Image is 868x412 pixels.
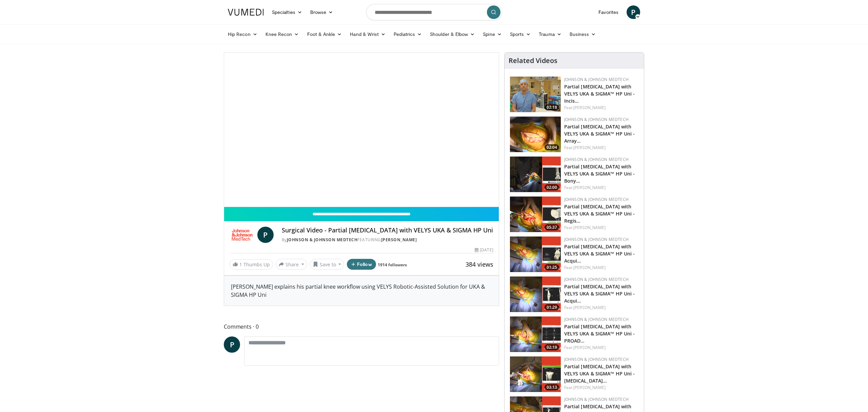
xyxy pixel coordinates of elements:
[510,157,561,192] img: 10880183-925c-4d1d-aa73-511a6d8478f5.png.150x105_q85_crop-smart_upscale.png
[287,237,358,243] a: Johnson & Johnson MedTech
[239,261,242,268] span: 1
[466,260,493,268] span: 384 views
[510,77,561,112] a: 02:18
[306,5,337,19] a: Browse
[510,117,561,152] a: 02:04
[509,57,557,65] h4: Related Videos
[564,203,635,224] a: Partial [MEDICAL_DATA] with VELYS UKA & SIGMA™ HP Uni - Regis…
[564,305,638,311] div: Feat.
[390,27,426,41] a: Pediatrics
[564,117,629,122] a: Johnson & Johnson MedTech
[510,236,561,272] img: e08a7d39-3b34-4ac3-abe8-53cc16b57bb7.png.150x105_q85_crop-smart_upscale.png
[510,316,561,352] img: 24f85217-e9a2-4ad7-b6cc-807e6ea433f3.png.150x105_q85_crop-smart_upscale.png
[545,344,559,350] span: 02:19
[261,27,303,41] a: Knee Recon
[510,236,561,272] a: 01:25
[564,356,629,362] a: Johnson & Johnson MedTech
[573,385,606,390] a: [PERSON_NAME]
[535,27,566,41] a: Trauma
[573,185,606,190] a: [PERSON_NAME]
[564,316,629,322] a: Johnson & Johnson MedTech
[282,237,493,243] div: By FEATURING
[564,385,638,391] div: Feat.
[381,237,417,243] a: [PERSON_NAME]
[564,283,635,304] a: Partial [MEDICAL_DATA] with VELYS UKA & SIGMA™ HP Uni - Acqui…
[564,157,629,162] a: Johnson & Johnson MedTech
[366,4,502,20] input: Search topics, interventions
[564,323,635,344] a: Partial [MEDICAL_DATA] with VELYS UKA & SIGMA™ HP Uni - PROAD…
[573,305,606,310] a: [PERSON_NAME]
[573,225,606,230] a: [PERSON_NAME]
[564,123,635,144] a: Partial [MEDICAL_DATA] with VELYS UKA & SIGMA™ HP Uni - Array…
[545,104,559,110] span: 02:18
[510,157,561,192] a: 02:00
[282,227,493,234] h4: Surgical Video - Partial [MEDICAL_DATA] with VELYS UKA & SIGMA HP Uni
[506,27,535,41] a: Sports
[224,322,499,331] span: Comments 0
[475,247,493,253] div: [DATE]
[224,53,499,207] video-js: Video Player
[228,9,264,16] img: VuMedi Logo
[564,185,638,191] div: Feat.
[510,197,561,232] a: 05:37
[564,345,638,351] div: Feat.
[573,265,606,270] a: [PERSON_NAME]
[594,5,623,19] a: Favorites
[426,27,479,41] a: Shoulder & Elbow
[310,259,344,270] button: Save to
[545,304,559,310] span: 01:29
[510,316,561,352] a: 02:19
[545,384,559,390] span: 03:13
[566,27,600,41] a: Business
[564,265,638,271] div: Feat.
[564,225,638,231] div: Feat.
[257,227,274,243] a: P
[303,27,346,41] a: Foot & Ankle
[510,276,561,312] img: dd3a4334-c556-4f04-972a-bd0a847124c3.png.150x105_q85_crop-smart_upscale.png
[564,396,629,402] a: Johnson & Johnson MedTech
[564,105,638,111] div: Feat.
[346,27,390,41] a: Hand & Wrist
[564,77,629,82] a: Johnson & Johnson MedTech
[627,5,640,19] a: P
[564,276,629,282] a: Johnson & Johnson MedTech
[545,184,559,190] span: 02:00
[564,197,629,202] a: Johnson & Johnson MedTech
[564,243,635,264] a: Partial [MEDICAL_DATA] with VELYS UKA & SIGMA™ HP Uni - Acqui…
[573,345,606,350] a: [PERSON_NAME]
[224,276,499,306] div: [PERSON_NAME] explains his partial knee workflow using VELYS Robotic-Assisted Solution for UKA & ...
[224,27,261,41] a: Hip Recon
[224,336,240,353] a: P
[564,163,635,184] a: Partial [MEDICAL_DATA] with VELYS UKA & SIGMA™ HP Uni - Bony…
[230,259,273,270] a: 1 Thumbs Up
[545,264,559,270] span: 01:25
[378,262,407,268] a: 1914 followers
[510,197,561,232] img: a774e0b8-2510-427c-a800-81b67bfb6776.png.150x105_q85_crop-smart_upscale.png
[347,259,376,270] button: Follow
[573,145,606,150] a: [PERSON_NAME]
[545,144,559,150] span: 02:04
[564,363,635,384] a: Partial [MEDICAL_DATA] with VELYS UKA & SIGMA™ HP Uni - [MEDICAL_DATA]…
[510,117,561,152] img: de91269e-dc9f-44d3-9315-4c54a60fc0f6.png.150x105_q85_crop-smart_upscale.png
[510,356,561,392] a: 03:13
[268,5,306,19] a: Specialties
[510,356,561,392] img: fca33e5d-2676-4c0d-8432-0e27cf4af401.png.150x105_q85_crop-smart_upscale.png
[510,77,561,112] img: 54cbb26e-ac4b-4a39-a481-95817778ae11.png.150x105_q85_crop-smart_upscale.png
[230,227,255,243] img: Johnson & Johnson MedTech
[510,276,561,312] a: 01:29
[545,224,559,230] span: 05:37
[564,236,629,242] a: Johnson & Johnson MedTech
[573,105,606,110] a: [PERSON_NAME]
[276,259,307,270] button: Share
[479,27,506,41] a: Spine
[564,83,635,104] a: Partial [MEDICAL_DATA] with VELYS UKA & SIGMA™ HP Uni - Incis…
[564,145,638,151] div: Feat.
